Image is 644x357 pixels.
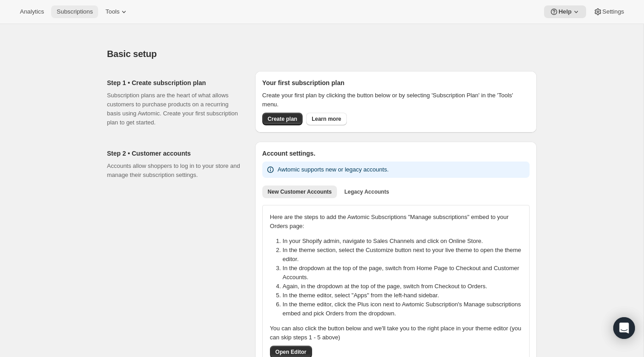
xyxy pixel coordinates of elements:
h2: Account settings. [262,149,530,158]
button: Create plan [262,113,303,125]
button: Analytics [14,5,49,18]
span: Help [559,8,572,15]
button: Tools [100,5,134,18]
li: In the theme editor, select "Apps" from the left-hand sidebar. [283,291,527,300]
span: Create plan [268,115,297,123]
span: Subscriptions [57,8,93,15]
p: Awtomic supports new or legacy accounts. [278,165,388,174]
button: Help [544,5,586,18]
span: Tools [105,8,119,15]
p: Here are the steps to add the Awtomic Subscriptions "Manage subscriptions" embed to your Orders p... [270,213,522,231]
span: Learn more [312,115,341,123]
span: Basic setup [107,49,157,59]
button: New Customer Accounts [262,186,337,198]
li: In your Shopify admin, navigate to Sales Channels and click on Online Store. [283,237,527,246]
span: Legacy Accounts [344,188,389,195]
p: Accounts allow shoppers to log in to your store and manage their subscription settings. [107,162,241,180]
a: Learn more [306,113,346,125]
h2: Step 1 • Create subscription plan [107,78,241,87]
span: New Customer Accounts [268,188,332,195]
h2: Your first subscription plan [262,78,530,87]
li: In the theme section, select the Customize button next to your live theme to open the theme editor. [283,246,527,264]
p: Create your first plan by clicking the button below or by selecting 'Subscription Plan' in the 'T... [262,91,530,109]
li: Again, in the dropdown at the top of the page, switch from Checkout to Orders. [283,282,527,291]
div: Open Intercom Messenger [613,317,635,339]
p: Subscription plans are the heart of what allows customers to purchase products on a recurring bas... [107,91,241,127]
h2: Step 2 • Customer accounts [107,149,241,158]
button: Settings [588,5,630,18]
span: Settings [602,8,624,15]
button: Legacy Accounts [339,186,394,198]
span: Analytics [20,8,44,15]
button: Subscriptions [51,5,98,18]
li: In the dropdown at the top of the page, switch from Home Page to Checkout and Customer Accounts. [283,264,527,282]
li: In the theme editor, click the Plus icon next to Awtomic Subscription's Manage subscriptions embe... [283,300,527,318]
p: You can also click the button below and we'll take you to the right place in your theme editor (y... [270,324,522,342]
span: Open Editor [275,348,307,356]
